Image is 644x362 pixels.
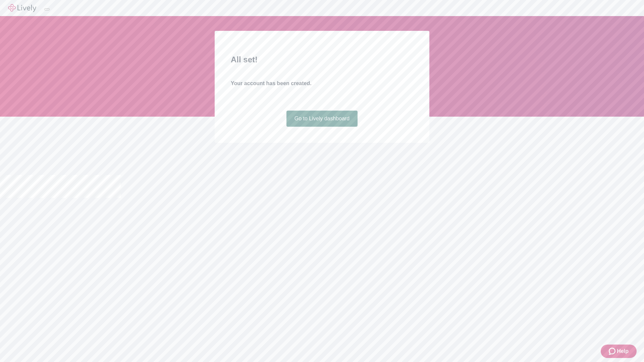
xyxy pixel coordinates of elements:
[231,54,413,66] h2: All set!
[617,347,629,355] span: Help
[44,8,50,10] button: Log out
[609,347,617,355] svg: Zendesk support icon
[286,111,358,127] a: Go to Lively dashboard
[8,4,36,12] img: Lively
[601,345,637,358] button: Zendesk support iconHelp
[231,79,413,87] h4: Your account has been created.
